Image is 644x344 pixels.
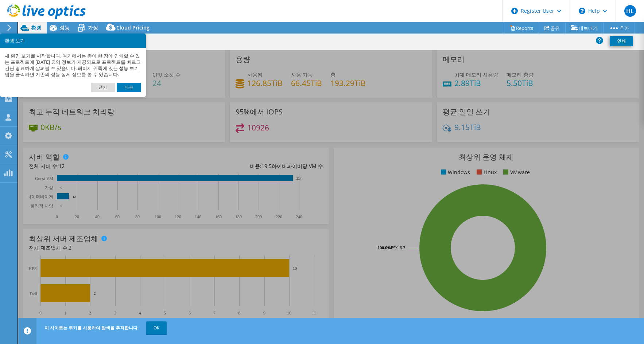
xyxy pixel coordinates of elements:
svg: \n [579,8,585,14]
a: 내보내기 [565,22,604,34]
a: 닫기 [91,83,115,92]
span: Cloud Pricing [116,24,150,31]
span: 이 사이트는 쿠키를 사용하여 탐색을 추적합니다. [44,325,139,331]
span: 환경 [31,24,41,31]
span: 가상 [88,24,98,31]
a: 인쇄 [610,36,633,46]
a: 공유 [539,22,566,34]
p: 새 환경 보기를 시작합니다. 여기에서는 종이 한 장에 인쇄할 수 있는 프로젝트에 [DATE] 요약 정보가 제공되므로 프로젝트를 빠르고 간단 명료하게 살펴볼 수 있습니다. 페이... [5,53,141,78]
span: 성능 [59,24,70,31]
a: 다음 [117,83,141,92]
h3: 환경 보기 [5,38,141,43]
span: HL [624,5,636,17]
a: Reports [504,22,539,34]
a: OK [146,321,167,335]
a: 추가 [603,22,635,34]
